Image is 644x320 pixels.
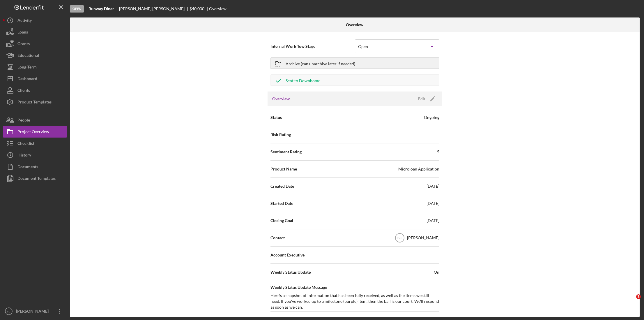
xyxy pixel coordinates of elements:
[17,138,34,151] div: Checklist
[209,6,227,11] div: Overview
[407,235,439,241] div: [PERSON_NAME]
[17,161,38,174] div: Documents
[398,166,439,172] div: Microloan Application
[270,166,297,172] span: Product Name
[270,284,439,290] span: Weekly Status Update Message
[3,305,67,317] button: SC[PERSON_NAME]
[415,94,438,103] button: Edit
[3,149,67,161] button: History
[418,94,425,103] div: Edit
[17,26,28,39] div: Loans
[270,74,439,86] button: Sent to Downhome
[15,305,52,319] div: [PERSON_NAME]
[270,57,439,69] button: Archive (can unarchive later if needed)
[17,61,37,74] div: Long-Term
[7,310,10,313] text: SC
[3,138,67,149] button: Checklist
[358,44,368,49] div: Open
[3,114,67,126] button: People
[3,61,67,73] button: Long-Term
[3,126,67,138] button: Project Overview
[286,58,355,68] div: Archive (can unarchive later if needed)
[3,96,67,108] button: Product Templates
[3,26,67,38] button: Loans
[89,6,114,11] b: Runway Diner
[17,126,49,139] div: Project Overview
[119,6,190,11] div: [PERSON_NAME] [PERSON_NAME]
[17,38,30,51] div: Grants
[17,173,56,186] div: Document Templates
[624,294,638,308] iframe: Intercom live chat
[427,201,439,206] div: [DATE]
[270,149,302,155] span: Sentiment Rating
[270,269,311,275] span: Weekly Status Update
[270,132,291,138] span: Risk Rating
[17,73,37,86] div: Dashboard
[636,294,641,299] span: 1
[17,149,31,162] div: History
[3,38,67,50] button: Grants
[270,201,293,206] span: Started Date
[270,293,439,310] div: Here's a snapshot of information that has been fully received, as well as the items we still need...
[3,173,67,184] button: Document Templates
[3,73,67,85] button: Dashboard
[270,235,285,241] span: Contact
[437,149,439,155] div: 5
[190,6,204,11] span: $40,000
[3,15,67,26] button: Activity
[270,115,282,120] span: Status
[270,218,293,224] span: Closing Goal
[70,5,84,13] div: Open
[270,252,305,258] span: Account Executive
[17,85,30,98] div: Clients
[346,22,363,27] b: Overview
[434,269,439,275] span: On
[272,96,290,102] h3: Overview
[270,43,355,49] span: Internal Workflow Stage
[286,75,320,85] div: Sent to Downhome
[17,114,30,127] div: People
[17,15,32,28] div: Activity
[17,50,39,63] div: Educational
[424,115,439,120] div: Ongoing
[17,96,52,109] div: Product Templates
[3,161,67,173] button: Documents
[3,85,67,96] button: Clients
[397,236,402,240] text: SC
[270,183,294,189] span: Created Date
[3,50,67,61] button: Educational
[427,218,439,224] div: [DATE]
[427,183,439,189] div: [DATE]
